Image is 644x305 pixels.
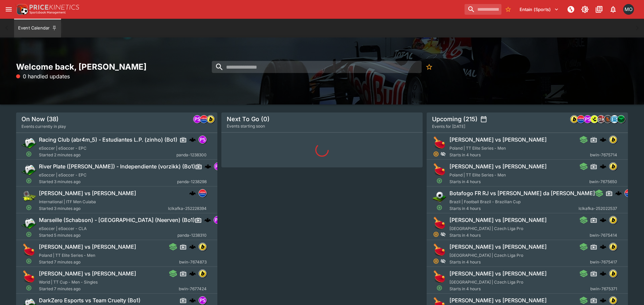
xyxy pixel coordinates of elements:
input: search [465,4,501,15]
img: soccer.png [432,189,447,204]
span: Started 2 minutes ago [39,152,176,158]
div: pandascore [214,216,222,224]
img: betradar.png [611,116,618,123]
div: cerberus [204,217,211,223]
div: bwin [199,270,207,278]
span: Started 3 minutes ago [39,178,177,185]
span: [GEOGRAPHIC_DATA] | Czech Liga Pro [449,226,523,231]
svg: Suspended [433,258,439,264]
img: logo-cerberus.svg [600,243,606,250]
span: Starts in 4 hours [449,152,590,158]
img: logo-cerberus.svg [600,136,606,143]
div: cerberus [600,297,606,304]
span: [GEOGRAPHIC_DATA] | Czech Liga Pro [449,253,523,258]
div: cerberus [189,270,196,277]
img: lclkafka.png [577,116,585,123]
div: cerberus [600,136,606,143]
img: tennis.png [21,189,36,204]
div: bwin [609,162,617,170]
img: bwin.png [609,270,617,277]
img: logo-cerberus.svg [615,190,622,197]
span: Started 7 minutes ago [39,286,179,292]
div: sportingsolutions [604,115,612,123]
span: eSoccer | eSoccer - CLA [39,226,87,231]
svg: Open [436,205,442,211]
span: panda-1238300 [176,152,207,158]
div: bwin [609,216,617,224]
div: cerberus [600,163,606,170]
h6: [PERSON_NAME] vs [PERSON_NAME] [449,136,547,143]
img: pandascore.png [199,136,206,143]
div: bwin [609,136,617,144]
div: pandascore [193,115,201,123]
button: No Bookmarks [423,61,435,73]
h6: River Plate ([PERSON_NAME]) - Independiente (vorzikk) (Bo1) [39,163,195,170]
img: nrl.png [618,116,625,123]
span: Starts in 4 hours [449,259,590,265]
svg: Open [436,178,442,184]
img: logo-cerberus.svg [600,270,606,277]
div: cerberus [189,297,196,304]
span: lclkafka-252228394 [168,205,207,212]
h6: [PERSON_NAME] vs [PERSON_NAME] [39,270,136,277]
img: table_tennis.png [21,243,36,257]
div: cerberus [600,243,606,250]
span: bwin-7674873 [179,259,207,265]
span: panda-1238298 [177,178,207,185]
svg: Hidden [440,232,446,237]
span: Poland | TT Elite Series - Men [39,253,95,258]
div: cerberus [600,270,606,277]
div: bwin [609,243,617,251]
img: bwin.png [609,297,617,304]
button: open drawer [3,3,15,15]
span: Starts in 4 hours [449,178,589,185]
img: PriceKinetics Logo [15,3,28,16]
img: esports.png [21,216,36,231]
img: bwin.png [199,243,206,250]
img: pandascore.png [214,216,221,224]
img: logo-cerberus.svg [205,163,211,170]
span: panda-1238310 [177,232,207,239]
svg: Hidden [440,258,446,264]
div: cerberus [189,136,196,143]
img: logo-cerberus.svg [189,297,196,304]
img: table_tennis.png [432,136,447,150]
span: World | TT Cup - Men - Singles [39,280,98,285]
img: bwin.png [571,116,578,123]
span: International | ITF Men Cuiaba [39,199,96,204]
img: bwin.png [207,116,214,123]
svg: Open [26,205,32,211]
div: lclkafka [200,115,208,123]
svg: Hidden [440,151,446,157]
h6: [PERSON_NAME] vs [PERSON_NAME] [39,190,136,197]
span: [GEOGRAPHIC_DATA] | Czech Liga Pro [449,280,523,285]
h6: [PERSON_NAME] vs [PERSON_NAME] [449,243,547,250]
img: logo-cerberus.svg [600,163,606,170]
img: lsports.jpeg [591,116,598,123]
img: logo-cerberus.svg [204,217,211,223]
span: Starts in 4 hours [449,286,590,292]
button: Select Tenant [516,4,563,15]
div: cerberus [615,190,622,197]
span: Brazil | Football Brazil - Brazilian Cup [449,199,521,204]
img: bwin.png [609,136,617,143]
svg: Open [26,178,32,184]
span: bwin-7675371 [590,286,617,292]
span: Poland | TT Elite Series - Men [449,172,506,177]
div: bwin [609,296,617,304]
h5: On Now (38) [21,115,59,123]
span: bwin-7675714 [590,152,617,158]
div: betradar [610,115,619,123]
div: pandascore [214,162,222,170]
img: bwin.png [199,270,206,277]
span: eSoccer | eSoccer - EPC [39,172,87,177]
svg: Open [26,258,32,264]
span: Events starting soon [227,123,265,130]
img: lclkafka.png [200,116,208,123]
img: bwin.png [609,163,617,170]
span: Starts in 4 hours [449,205,579,212]
div: lclkafka [199,189,207,197]
div: nrl [617,115,625,123]
img: logo-cerberus.svg [189,190,196,197]
svg: Open [26,151,32,157]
